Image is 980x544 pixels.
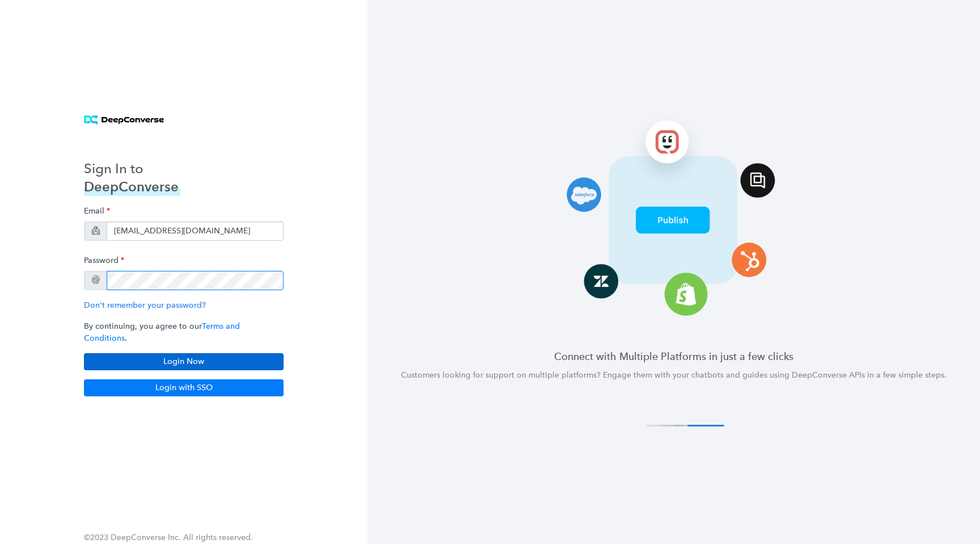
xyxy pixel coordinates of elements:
label: Email [84,200,110,221]
p: By continuing, you agree to our . [84,320,284,344]
h3: Sign In to [84,160,180,178]
button: Login with SSO [84,379,284,396]
span: Customers looking for support on multiple platforms? Engage them with your chatbots and guides us... [401,370,947,380]
button: 1 [647,425,683,426]
h3: DeepConverse [84,178,180,196]
img: horizontal logo [84,115,164,125]
a: Don't remember your password? [84,300,206,310]
img: carousel 4 [521,111,827,322]
a: Terms and Conditions [84,321,240,343]
button: Login Now [84,353,284,370]
span: ©2023 DeepConverse Inc. All rights reserved. [84,533,253,542]
button: 4 [687,425,724,426]
button: 3 [674,425,711,426]
label: Password [84,250,124,271]
h4: Connect with Multiple Platforms in just a few clicks [395,349,953,363]
button: 2 [660,425,697,426]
